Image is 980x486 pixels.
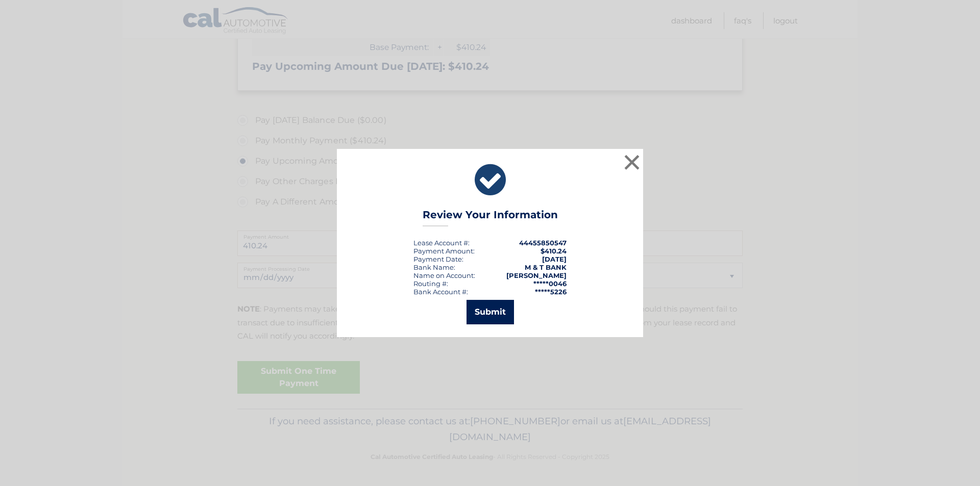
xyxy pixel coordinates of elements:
div: Routing #: [413,279,448,288]
strong: 44455850547 [519,239,567,247]
div: Bank Account #: [413,288,468,296]
h3: Review Your Information [423,209,558,226]
div: : [413,255,463,263]
div: Name on Account: [413,271,475,279]
span: $410.24 [541,247,567,255]
div: Payment Amount: [413,247,475,255]
div: Bank Name: [413,263,455,271]
div: Lease Account #: [413,239,470,247]
strong: M & T BANK [525,263,567,271]
strong: [PERSON_NAME] [506,271,567,279]
span: Payment Date [413,255,462,263]
span: [DATE] [542,255,567,263]
button: Submit [467,300,514,324]
button: × [622,152,642,172]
